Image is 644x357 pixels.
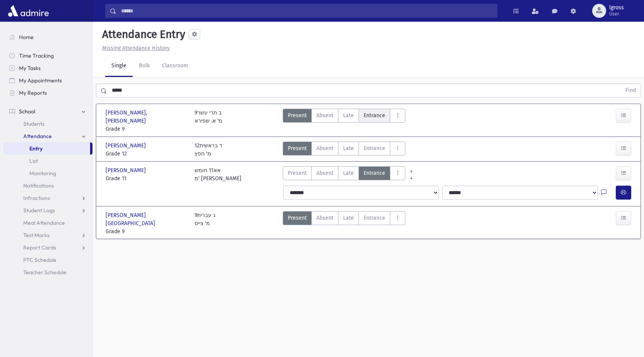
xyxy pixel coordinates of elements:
[3,142,90,155] a: Entry
[288,111,307,120] span: Present
[106,142,147,150] span: [PERSON_NAME]
[195,166,241,183] div: אא11 חומש מ' [PERSON_NAME]
[364,111,385,120] span: Entrance
[343,111,354,120] span: Late
[23,256,56,263] span: PTC Schedule
[316,111,333,120] span: Absent
[3,266,92,278] a: Teacher Schedule
[106,109,187,125] span: [PERSON_NAME], [PERSON_NAME]
[19,65,41,72] span: My Tasks
[316,214,333,222] span: Absent
[3,241,92,254] a: Report Cards
[23,244,56,251] span: Report Cards
[6,3,51,19] img: AdmirePro
[19,77,62,84] span: My Appointments
[3,130,92,142] a: Attendance
[19,108,35,115] span: School
[3,74,92,87] a: My Appointments
[316,169,333,177] span: Absent
[3,105,92,118] a: School
[106,227,187,236] span: Grade 9
[283,211,405,236] div: AttTypes
[3,217,92,229] a: Meal Attendance
[343,144,354,152] span: Late
[3,118,92,130] a: Students
[609,11,624,17] span: User
[343,169,354,177] span: Late
[106,150,187,158] span: Grade 12
[288,169,307,177] span: Present
[288,214,307,222] span: Present
[283,166,405,183] div: AttTypes
[106,125,187,133] span: Grade 9
[23,269,67,276] span: Teacher Schedule
[106,211,187,227] span: [PERSON_NAME][GEOGRAPHIC_DATA]
[99,45,170,51] a: Missing Attendance History
[23,182,54,189] span: Notifications
[195,211,215,236] div: 9ג עברית מ' צייס
[29,170,56,177] span: Monitoring
[116,4,497,18] input: Search
[283,142,405,158] div: AttTypes
[3,167,92,179] a: Monitoring
[105,55,133,77] a: Single
[23,219,65,226] span: Meal Attendance
[156,55,194,77] a: Classroom
[343,214,354,222] span: Late
[3,62,92,74] a: My Tasks
[23,207,55,214] span: Student Logs
[364,169,385,177] span: Entrance
[288,144,307,152] span: Present
[19,89,47,96] span: My Reports
[364,214,385,222] span: Entrance
[23,195,50,202] span: Infractions
[3,254,92,266] a: PTC Schedule
[3,179,92,192] a: Notifications
[23,133,52,140] span: Attendance
[29,145,43,152] span: Entry
[106,174,187,183] span: Grade 11
[19,52,54,59] span: Time Tracking
[3,192,92,204] a: Infractions
[364,144,385,152] span: Entrance
[102,45,170,51] u: Missing Attendance History
[195,109,222,133] div: 9ב תרי עשר מ' א. שפירא
[29,157,38,164] span: List
[99,28,185,41] h5: Attendance Entry
[316,144,333,152] span: Absent
[3,87,92,99] a: My Reports
[621,84,641,97] button: Find
[3,31,92,43] a: Home
[133,55,156,77] a: Bulk
[283,109,405,133] div: AttTypes
[23,120,44,127] span: Students
[3,50,92,62] a: Time Tracking
[195,142,222,158] div: 12ד בראשית מ' חפץ
[23,232,50,239] span: Test Marks
[609,5,624,11] span: lgross
[3,229,92,241] a: Test Marks
[19,34,34,41] span: Home
[3,155,92,167] a: List
[106,166,147,174] span: [PERSON_NAME]
[3,204,92,217] a: Student Logs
